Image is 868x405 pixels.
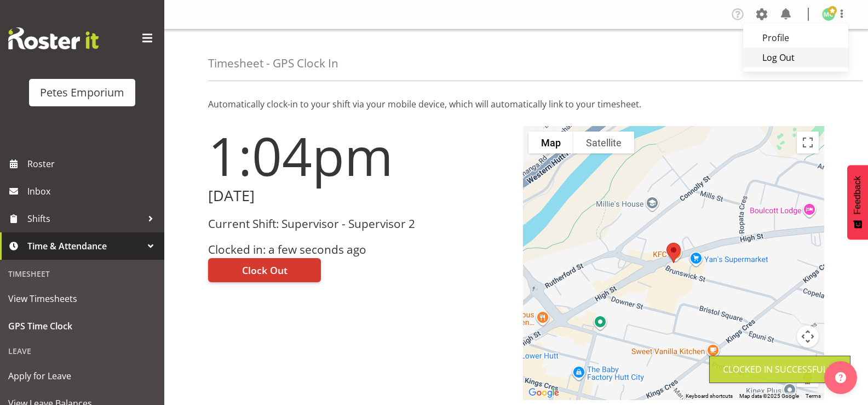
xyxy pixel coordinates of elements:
button: Toggle fullscreen view [797,132,819,153]
span: Apply for Leave [8,368,156,384]
h4: Timesheet - GPS Clock In [208,57,338,70]
div: Petes Emporium [40,84,124,101]
a: GPS Time Clock [3,312,162,340]
a: Open this area in Google Maps (opens a new window) [526,386,562,400]
a: Log Out [743,48,848,67]
p: Automatically clock-in to your shift via your mobile device, which will automatically link to you... [208,98,824,111]
span: Inbox [27,183,159,199]
img: Rosterit website logo [8,27,99,49]
button: Show satellite imagery [573,132,634,153]
div: Timesheet [3,263,162,285]
h2: [DATE] [208,187,510,204]
img: Google [526,386,562,400]
span: GPS Time Clock [8,318,156,334]
a: View Timesheets [3,285,162,312]
div: Clocked in Successfully [723,363,837,376]
a: Terms (opens in new tab) [806,393,821,399]
div: Leave [3,340,162,362]
h3: Clocked in: a few seconds ago [208,243,510,256]
h1: 1:04pm [208,126,510,185]
img: melissa-cowen2635.jpg [822,8,835,21]
span: View Timesheets [8,290,156,307]
a: Profile [743,28,848,48]
span: Map data ©2025 Google [739,393,799,399]
img: help-xxl-2.png [835,372,846,383]
button: Show street map [528,132,573,153]
span: Shifts [27,210,142,227]
span: Feedback [853,176,863,214]
button: Map camera controls [797,326,819,347]
button: Keyboard shortcuts [686,392,733,400]
span: Clock Out [242,263,288,277]
span: Roster [27,156,159,172]
button: Feedback - Show survey [847,165,868,239]
span: Time & Attendance [27,238,142,254]
a: Apply for Leave [3,362,162,390]
h3: Current Shift: Supervisor - Supervisor 2 [208,218,510,230]
button: Clock Out [208,258,321,282]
